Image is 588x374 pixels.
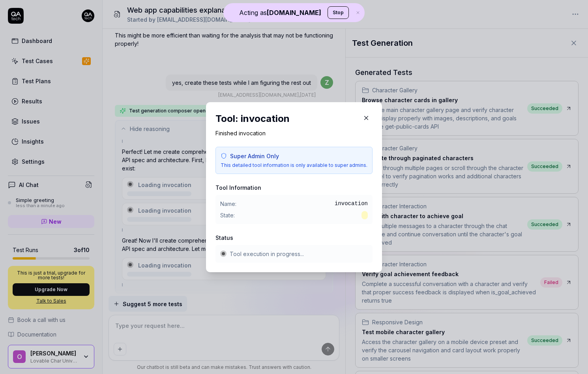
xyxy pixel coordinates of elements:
span: State: [220,211,235,219]
span: invocation [335,200,368,208]
h3: Status [215,234,373,242]
button: Close Modal [360,112,373,124]
span: Name: [220,200,236,208]
p: This detailed tool information is only available to super admins. [221,162,367,169]
h2: Tool: invocation [215,112,373,126]
p: Finished invocation [215,129,373,137]
span: Super Admin Only [230,152,279,160]
h3: Tool Information [215,183,373,192]
button: Stop [328,6,349,19]
span: Tool execution in progress... [230,250,304,258]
